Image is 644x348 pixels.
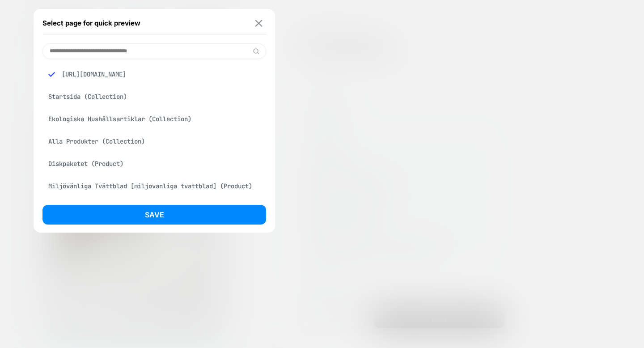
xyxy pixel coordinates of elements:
div: Alla Produkter (Collection) [42,133,266,150]
div: [URL][DOMAIN_NAME] [42,66,266,83]
div: Miljövänliga Tvättblad [miljovanliga tvattblad] (Product) [42,178,266,195]
button: View order confirmation › [49,55,122,64]
div: Startsida (Collection) [42,88,266,105]
img: edit [253,48,259,55]
img: close [255,20,263,26]
img: blue checkmark [48,71,55,78]
div: Ekologiska Hushållsartiklar (Collection) [42,110,266,127]
button: Save [42,205,266,225]
span: View order confirmation › [52,56,119,63]
span: Select page for quick preview [42,19,140,27]
div: Diskpaketet (Product) [42,155,266,172]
